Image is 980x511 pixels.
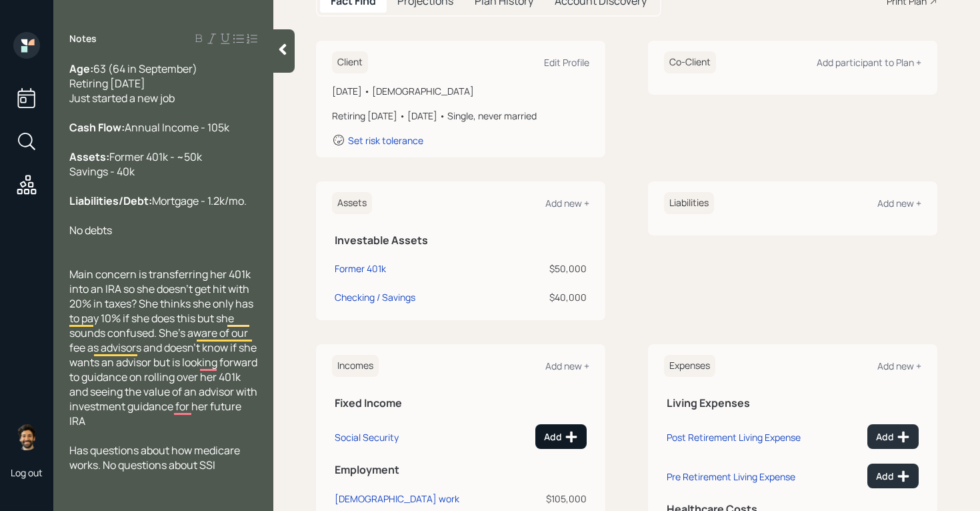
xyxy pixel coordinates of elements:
div: [DATE] • [DEMOGRAPHIC_DATA] [332,84,589,98]
div: [DEMOGRAPHIC_DATA] work [335,492,459,505]
span: Former 401k - ~50k Savings - 40k [69,149,202,179]
span: Cash Flow: [69,120,125,135]
div: Edit Profile [544,56,589,69]
div: Former 401k [335,262,386,276]
div: Add [544,430,578,444]
span: Liabilities/Debt: [69,193,152,208]
div: Add new + [545,360,589,372]
div: $105,000 [514,492,587,506]
div: Add [876,470,910,483]
label: Notes [69,32,97,45]
div: Add [876,430,910,444]
h6: Liabilities [664,192,714,214]
span: 63 (64 in September) Retiring [DATE] Just started a new job [69,61,197,105]
h5: Employment [335,464,587,476]
span: Assets: [69,149,109,164]
span: Annual Income - 105k [125,120,229,135]
h6: Assets [332,192,372,214]
div: Add participant to Plan + [817,56,921,69]
span: Has questions about how medicare works. No questions about SSI [69,443,242,472]
span: Mortgage - 1.2k/mo. [152,193,247,208]
button: Add [867,464,919,488]
div: $50,000 [507,262,587,276]
button: Add [535,424,587,449]
div: Retiring [DATE] • [DATE] • Single, never married [332,109,589,123]
h6: Client [332,51,368,73]
div: Post Retirement Living Expense [667,431,801,444]
h5: Living Expenses [667,397,919,410]
div: Log out [11,466,43,479]
div: To enrich screen reader interactions, please activate Accessibility in Grammarly extension settings [69,61,257,472]
h6: Expenses [664,355,715,377]
div: Add new + [877,197,921,209]
div: $40,000 [507,290,587,304]
h5: Investable Assets [335,234,587,247]
span: No debts [69,223,112,237]
div: Checking / Savings [335,290,415,304]
div: Pre Retirement Living Expense [667,470,795,483]
h6: Co-Client [664,51,716,73]
button: Add [867,424,919,449]
h6: Incomes [332,355,379,377]
span: Age: [69,61,93,76]
h5: Fixed Income [335,397,587,410]
img: eric-schwartz-headshot.png [13,424,40,450]
div: Set risk tolerance [348,134,423,147]
div: Social Security [335,431,399,444]
span: Main concern is transferring her 401k into an IRA so she doesn't get hit with 20% in taxes? She t... [69,267,259,428]
div: Add new + [545,197,589,209]
div: Add new + [877,360,921,372]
